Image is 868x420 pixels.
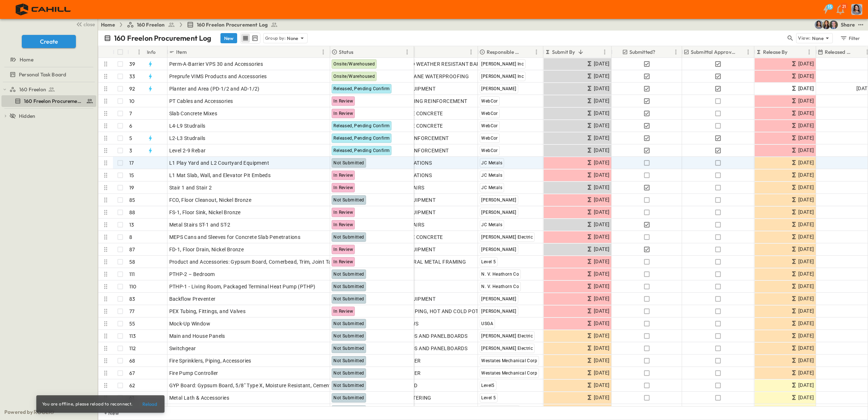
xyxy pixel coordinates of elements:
button: Sort [355,48,363,56]
span: PT Cables and Accessories [169,97,233,105]
span: [DATE] [798,344,814,352]
span: [DATE] [594,121,609,130]
span: Released, Pending Confirm [333,136,390,141]
p: 160 Freelon Procurement Log [114,33,212,43]
a: Home [101,21,115,28]
p: 3 [129,147,132,154]
span: Not Submitted [333,358,364,363]
span: Not Submitted [333,235,364,240]
span: PEX Tubing, Fittings, and Valves [169,308,246,315]
span: [DATE] [798,295,814,303]
button: kanban view [250,34,259,43]
span: 085313 - VINYL WINDOWS [355,320,418,327]
span: Backflow Preventer [169,295,216,303]
p: 68 [129,357,135,364]
span: In Review [333,210,353,215]
span: Not Submitted [333,383,364,388]
span: [DATE] [798,109,814,117]
span: PTHP-2 – Bedroom [169,271,215,278]
span: JC Metals [481,185,502,190]
button: Menu [805,48,814,56]
span: 223000 - PLUMBING EQUIPMENT [355,85,435,92]
p: 19 [129,184,134,191]
span: Planter and Area (PD-1/2 and AD-1/2) [169,85,260,92]
button: Menu [135,48,143,56]
span: [DATE] [798,208,814,216]
p: Responsible Contractor [487,48,523,56]
span: Preprufe VIMS Products and Accessories [169,73,267,80]
span: Fire Sprinklers, Piping, Accessories [169,357,251,364]
span: 223000 - PLUMBING EQUIPMENT [355,196,435,204]
span: [DATE] [594,369,609,377]
span: JC Metals [481,160,502,165]
span: 262400 - SWITCHBOARDS AND PANELBOARDS [355,345,467,352]
a: Home [1,55,95,65]
span: [DATE] [594,60,609,68]
p: 21 [842,4,846,9]
span: L1 Mat Slab, Wall, and Elevator Pit Embeds [169,172,271,179]
span: In Review [333,111,353,116]
p: None [812,35,824,42]
span: Not Submitted [333,160,364,165]
button: Sort [524,48,532,56]
span: [DATE] [798,406,814,414]
span: [DATE] [798,369,814,377]
span: Mock-Up Window [169,320,211,327]
img: 4f72bfc4efa7236828875bac24094a5ddb05241e32d018417354e964050affa1.png [9,2,79,17]
span: JC Metals [481,222,502,227]
div: 160 Freelontest [1,84,96,95]
span: [PERSON_NAME] Inc [481,61,524,67]
span: [DATE] [798,121,814,130]
button: Menu [672,48,680,56]
nav: breadcrumbs [101,21,282,28]
p: 62 [129,382,135,389]
span: [DATE] [594,109,609,117]
span: [DATE] [798,84,814,93]
span: [DATE] [594,146,609,155]
p: 88 [129,209,135,216]
span: [DATE] [594,196,609,204]
span: JC Metals [481,173,502,178]
div: Info [146,46,167,58]
button: Create [22,35,76,48]
span: WebCor [481,148,498,153]
span: [DATE] [798,356,814,365]
div: # [127,46,146,58]
span: 22 11 17 - PEX WATER PIPING, HOT AND COLD POTABLE WATER DISTRIBUTION [355,308,545,315]
span: [DATE] [594,183,609,192]
span: Not Submitted [333,333,364,339]
button: Sort [657,48,665,56]
span: [DATE] [798,233,814,241]
div: Info [147,42,156,62]
p: 112 [129,345,136,352]
button: test [856,20,865,29]
span: Product and Accessories: Gypsum Board, Cornerbead, Trim, Joint Tape + Compund) [169,258,368,265]
span: Perm-A-Barrier VPS 30 and Accessories [169,60,263,68]
span: 092400 - CEMENT PLASTERING [355,394,431,401]
a: 160 Freelon Procurement Log [187,21,278,28]
span: Not Submitted [333,371,364,376]
span: [DATE] [594,270,609,278]
a: 160 Freelon [127,21,175,28]
p: 111 [129,271,135,278]
p: 5 [129,135,132,142]
span: [DATE] [798,257,814,266]
img: Kim Bowen (kbowen@cahill-sf.com) [822,20,831,29]
button: Sort [789,48,797,56]
button: Menu [467,48,475,56]
span: 21 00 00 - FIRE SPRINKLER [355,369,421,377]
span: In Review [333,309,353,314]
span: 21 00 00 - FIRE SPRINKLER [355,357,421,364]
span: [DATE] [798,72,814,80]
span: [PERSON_NAME] [481,309,516,314]
button: New [220,33,237,43]
h6: 15 [828,4,832,10]
p: 33 [129,73,135,80]
p: None [287,35,299,42]
p: 17 [129,159,134,167]
span: 223000 - PLUMBING EQUIPMENT [355,209,435,216]
span: In Review [333,247,353,252]
div: Share [841,21,855,28]
span: [DATE] [594,97,609,105]
span: [DATE] [798,60,814,68]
